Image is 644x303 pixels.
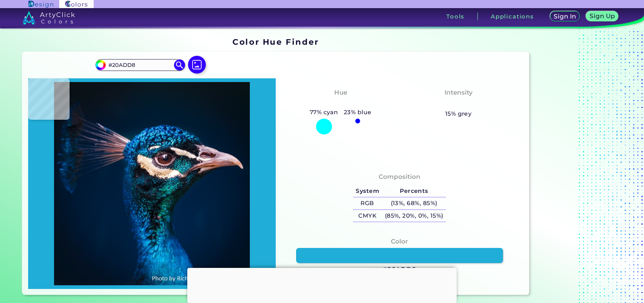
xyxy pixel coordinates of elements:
h4: Hue [334,87,347,98]
h5: RGB [353,197,382,210]
h5: Sign In [555,14,575,19]
iframe: Advertisement [187,268,457,301]
h4: Intensity [445,87,473,98]
h5: 15% grey [445,109,472,119]
input: type color.. [106,60,175,70]
h3: Tools [446,14,464,19]
h5: System [353,185,382,197]
h4: Color [391,236,408,247]
h3: Applications [491,14,534,19]
h3: Bluish Cyan [316,99,365,108]
img: icon search [174,59,185,71]
h1: Color Hue Finder [232,36,319,47]
h5: Sign Up [591,13,614,19]
h4: Composition [379,171,420,182]
h5: (13%, 68%, 85%) [382,197,446,210]
img: icon picture [188,56,206,74]
h5: CMYK [353,210,382,222]
a: Sign Up [588,12,617,21]
h3: Moderate [439,99,478,108]
h5: Percents [382,185,446,197]
iframe: Advertisement [532,34,625,298]
h5: 23% blue [341,108,374,117]
img: logo_artyclick_colors_white.svg [23,11,75,24]
a: Sign In [551,12,579,21]
h5: 77% cyan [307,108,341,117]
h3: #20ADD8 [383,265,416,274]
img: img_pavlin.jpg [32,82,272,285]
h5: (85%, 20%, 0%, 15%) [382,210,446,222]
img: ArtyClick Design logo [28,1,53,8]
